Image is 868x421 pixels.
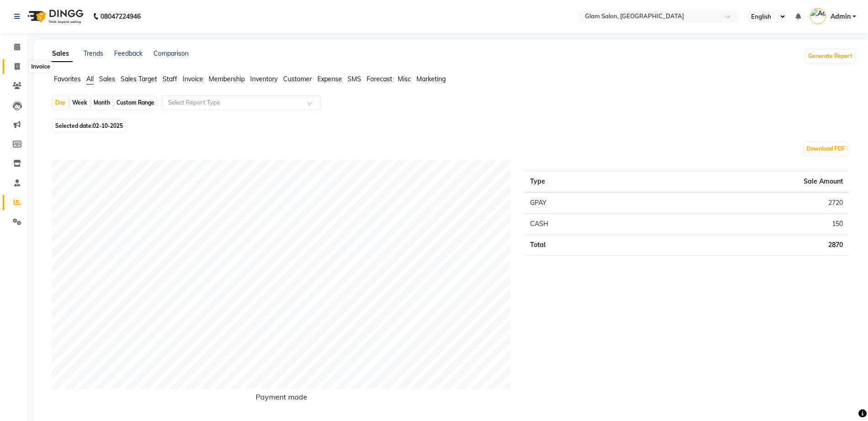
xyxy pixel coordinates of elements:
span: Marketing [416,75,446,83]
div: Invoice [29,61,52,72]
img: logo [23,4,86,29]
div: Day [53,96,68,109]
span: Selected date: [53,120,125,132]
div: Month [91,96,112,109]
div: Custom Range [114,96,157,109]
a: Trends [84,49,103,58]
td: CASH [525,214,644,235]
span: Sales [99,75,115,83]
td: GPAY [525,192,644,214]
img: Admin [810,8,826,24]
button: Generate Report [806,50,855,63]
a: Feedback [114,49,142,58]
span: Admin [831,12,851,21]
button: Download PDF [804,142,847,155]
span: Invoice [183,75,203,83]
span: Forecast [367,75,392,83]
div: Week [70,96,89,109]
span: Membership [209,75,245,83]
th: Type [525,171,644,193]
td: 150 [644,214,848,235]
span: Inventory [250,75,278,83]
td: 2720 [644,192,848,214]
h6: Payment mode [52,393,511,405]
span: Sales Target [121,75,157,83]
span: Customer [283,75,312,83]
span: SMS [347,75,361,83]
span: 02-10-2025 [93,122,123,129]
span: Favorites [54,75,81,83]
a: Sales [48,46,73,62]
td: Total [525,235,644,256]
span: Misc [398,75,411,83]
th: Sale Amount [644,171,848,193]
a: Comparison [153,49,189,58]
span: Expense [317,75,342,83]
td: 2870 [644,235,848,256]
span: All [86,75,94,83]
span: Staff [163,75,177,83]
b: 08047224946 [100,4,141,29]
